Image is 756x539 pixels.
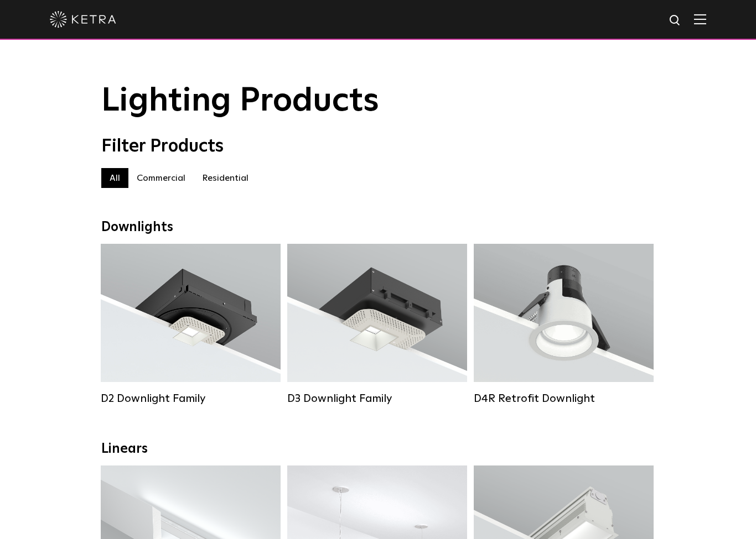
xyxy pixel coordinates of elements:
[101,168,128,188] label: All
[101,85,379,118] span: Lighting Products
[50,11,116,28] img: ketra-logo-2019-white
[101,441,655,457] div: Linears
[101,392,281,405] div: D2 Downlight Family
[287,244,467,404] a: D3 Downlight Family Lumen Output:700 / 900 / 1100Colors:White / Black / Silver / Bronze / Paintab...
[474,392,654,405] div: D4R Retrofit Downlight
[194,168,257,188] label: Residential
[101,136,655,157] div: Filter Products
[474,244,654,404] a: D4R Retrofit Downlight Lumen Output:800Colors:White / BlackBeam Angles:15° / 25° / 40° / 60°Watta...
[128,168,194,188] label: Commercial
[694,14,706,24] img: Hamburger%20Nav.svg
[669,14,682,28] img: search icon
[287,392,467,405] div: D3 Downlight Family
[101,244,281,404] a: D2 Downlight Family Lumen Output:1200Colors:White / Black / Gloss Black / Silver / Bronze / Silve...
[101,219,655,236] div: Downlights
